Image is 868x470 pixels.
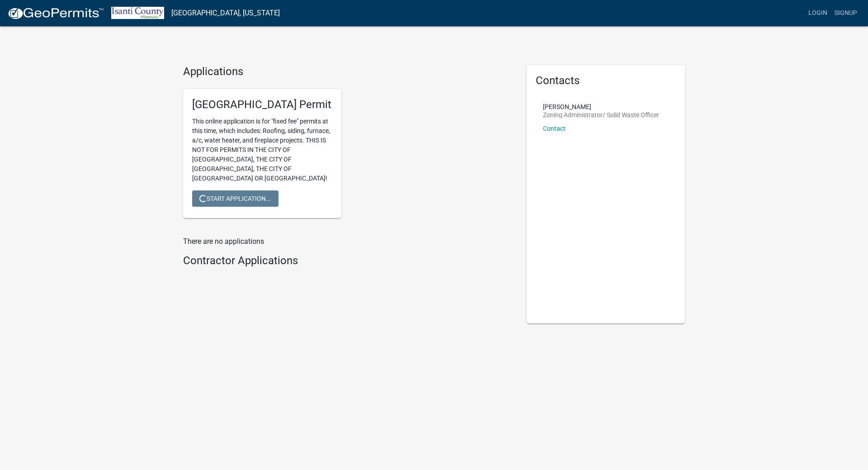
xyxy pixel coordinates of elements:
a: Signup [831,5,861,22]
h4: Contractor Applications [183,254,513,267]
h5: [GEOGRAPHIC_DATA] Permit [192,98,332,111]
p: This online application is for "fixed fee" permits at this time, which includes: Roofing, siding,... [192,117,332,183]
wm-workflow-list-section: Applications [183,65,513,225]
h4: Applications [183,65,513,78]
a: Login [805,5,831,22]
img: Isanti County, Minnesota [111,7,164,19]
wm-workflow-list-section: Contractor Applications [183,254,513,271]
p: Zoning Administrator/ Solid Waste Officer [543,112,659,118]
button: Start Application... [192,190,278,207]
a: [GEOGRAPHIC_DATA], [US_STATE] [171,5,280,21]
p: There are no applications [183,236,513,247]
p: [PERSON_NAME] [543,104,659,110]
a: Contact [543,125,566,132]
span: Start Application... [199,195,271,202]
h5: Contacts [536,74,676,87]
